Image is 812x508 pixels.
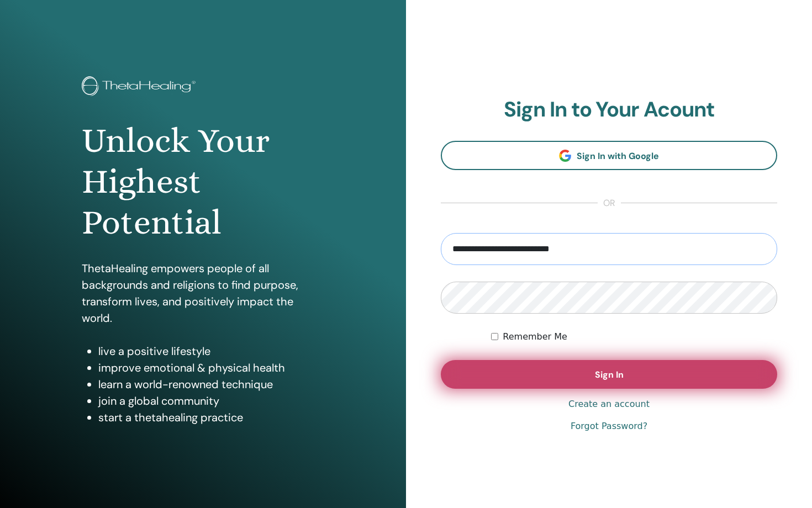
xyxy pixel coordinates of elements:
button: Sign In [441,360,777,389]
li: live a positive lifestyle [98,343,325,359]
span: or [598,197,621,210]
h1: Unlock Your Highest Potential [82,120,325,244]
a: Sign In with Google [441,141,777,170]
span: Sign In [595,369,624,380]
li: join a global community [98,393,325,409]
h2: Sign In to Your Acount [441,97,777,123]
li: improve emotional & physical health [98,359,325,376]
a: Forgot Password? [571,420,647,433]
li: learn a world-renowned technique [98,376,325,393]
p: ThetaHealing empowers people of all backgrounds and religions to find purpose, transform lives, a... [82,260,325,326]
a: Create an account [568,398,650,411]
label: Remember Me [503,330,567,343]
li: start a thetahealing practice [98,409,325,426]
div: Keep me authenticated indefinitely or until I manually logout [491,330,777,343]
span: Sign In with Google [577,150,659,162]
